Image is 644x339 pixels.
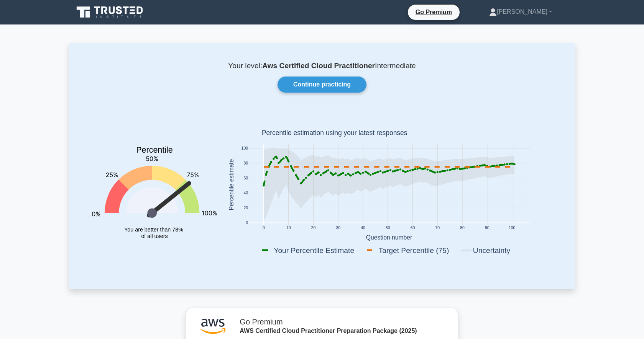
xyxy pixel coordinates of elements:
tspan: You are better than 78% [124,227,183,233]
p: Your level: Intermediate [87,61,557,70]
text: 40 [361,226,365,230]
text: 40 [243,191,248,195]
b: Aws Certified Cloud Practitioner [262,62,375,70]
text: 90 [485,226,490,230]
a: [PERSON_NAME] [471,4,570,20]
text: 80 [243,161,248,165]
text: 50 [386,226,390,230]
text: 20 [243,206,248,210]
text: 30 [336,226,340,230]
tspan: of all users [141,233,168,239]
text: Percentile estimation using your latest responses [262,129,407,137]
text: Percentile [136,146,173,155]
text: 60 [243,176,248,180]
text: 10 [286,226,291,230]
text: 100 [509,226,516,230]
text: 0 [246,221,248,225]
text: 70 [435,226,440,230]
text: 60 [411,226,415,230]
a: Go Premium [411,7,457,17]
text: Percentile estimate [228,159,235,210]
text: 20 [311,226,316,230]
text: 80 [460,226,465,230]
text: Question number [366,234,412,241]
text: 0 [263,226,265,230]
text: 100 [242,146,248,150]
a: Continue practicing [278,77,366,93]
